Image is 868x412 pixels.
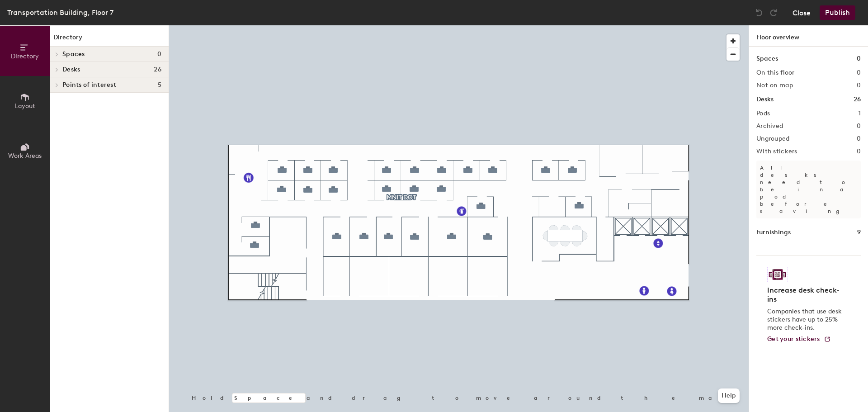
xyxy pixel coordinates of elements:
span: Work Areas [8,152,42,160]
p: Companies that use desk stickers have up to 25% more check-ins. [767,308,844,332]
span: 0 [157,51,161,58]
span: 26 [154,66,161,73]
h1: Furnishings [756,227,791,237]
button: Close [793,5,811,20]
h2: On this floor [756,69,795,76]
span: Spaces [62,51,85,58]
h2: 0 [857,123,861,130]
h1: 26 [854,95,861,104]
img: Sticker logo [767,267,788,282]
h2: 1 [859,110,861,117]
img: Redo [769,8,778,17]
span: Desks [62,66,80,73]
h1: Directory [50,33,169,47]
span: Directory [11,52,39,60]
h1: Spaces [756,54,778,64]
p: All desks need to be in a pod before saving [756,161,861,218]
h1: Desks [756,95,774,104]
h2: Pods [756,110,770,117]
span: Points of interest [62,81,116,89]
div: Transportation Building, Floor 7 [7,7,113,18]
h1: 0 [857,54,861,64]
span: Layout [15,102,35,110]
h2: With stickers [756,148,797,155]
h2: Ungrouped [756,135,790,142]
h1: Floor overview [749,25,868,47]
h4: Increase desk check-ins [767,286,844,304]
button: Help [718,388,740,403]
h2: 0 [857,148,861,155]
img: Undo [755,8,764,17]
h2: Archived [756,123,783,130]
a: Get your stickers [767,336,831,343]
h2: 0 [857,135,861,142]
h2: 0 [857,69,861,76]
span: Get your stickers [767,335,820,343]
button: Publish [820,5,855,20]
h2: 0 [857,82,861,89]
span: 5 [158,81,161,89]
h1: 9 [857,227,861,237]
h2: Not on map [756,82,793,89]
